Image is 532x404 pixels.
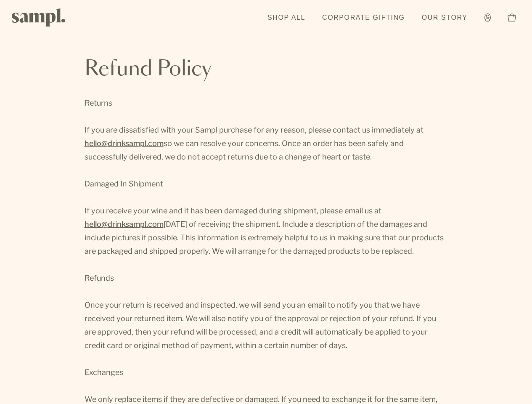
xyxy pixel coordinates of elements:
a: Our Story [418,8,472,27]
h1: Refund Policy [85,59,448,80]
a: hello@drinksampl.com [85,218,164,231]
span: [DATE] of receiving the shipment. Include a description of the damages and include pictures if po... [85,220,444,255]
a: Shop All [263,8,310,27]
span: Once your return is received and inspected, we will send you an email to notify you that we have ... [85,300,436,350]
span: If you are dissatisfied with your Sampl purchase for any reason, please contact us immediately at [85,125,423,134]
span: If you receive your wine and it has been damaged during shipment, please email us at [85,206,381,215]
span: so we can resolve your concerns. Once an order has been safely and successfully delivered, we do ... [85,139,404,161]
span: Refunds [85,274,114,282]
img: Sampl logo [12,8,66,27]
span: Damaged In Shipment [85,179,163,188]
span: Returns [85,98,112,107]
a: hello@drinksampl.com [85,137,164,150]
span: Exchanges [85,368,123,377]
a: Corporate Gifting [318,8,409,27]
